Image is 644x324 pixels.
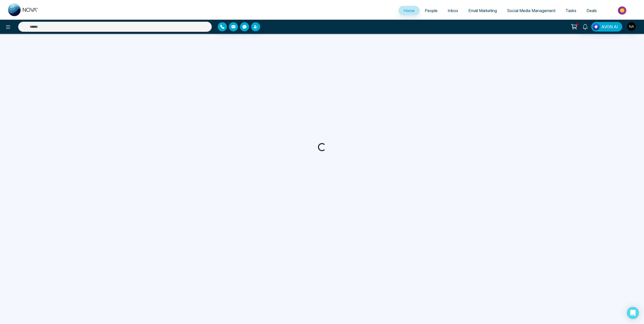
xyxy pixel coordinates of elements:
img: Nova CRM Logo [8,4,38,16]
img: Lead Flow [593,23,600,30]
div: Open Intercom Messenger [627,307,639,319]
a: Email Marketing [463,6,502,15]
a: Home [398,6,420,15]
img: User Avatar [627,22,636,31]
span: Deals [586,8,597,13]
span: Social Media Management [507,8,555,13]
span: Tasks [566,8,576,13]
a: Social Media Management [502,6,560,15]
a: Deals [581,6,602,15]
span: Inbox [448,8,458,13]
span: Email Marketing [468,8,497,13]
span: AVON AI [601,24,618,30]
a: Inbox [443,6,463,15]
span: Home [404,8,415,13]
button: AVON AI [591,22,622,32]
span: People [425,8,438,13]
a: Tasks [560,6,581,15]
img: Market-place.gif [604,5,641,16]
a: People [420,6,443,15]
